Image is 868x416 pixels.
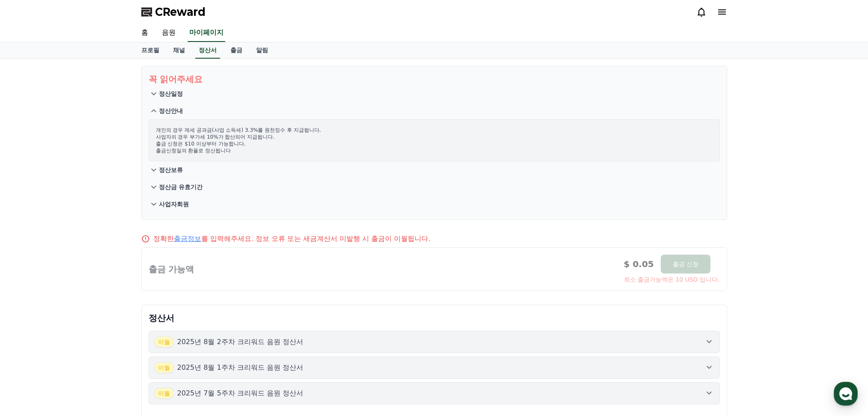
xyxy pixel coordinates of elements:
[134,24,155,42] a: 홈
[188,24,225,42] a: 마이페이지
[149,382,720,404] button: 이월 2025년 7월 5주차 크리워드 음원 정산서
[159,107,183,115] p: 정산안내
[153,234,431,244] p: 정확한 를 입력해주세요. 정보 오류 또는 세금계산서 미발행 시 출금이 이월됩니다.
[177,388,304,398] p: 2025년 7월 5주차 크리워드 음원 정산서
[177,337,304,347] p: 2025년 8월 2주차 크리워드 음원 정산서
[149,357,720,379] button: 이월 2025년 8월 1주차 크리워드 음원 정산서
[149,331,720,353] button: 이월 2025년 8월 2주차 크리워드 음원 정산서
[149,196,720,213] button: 사업자회원
[155,24,182,42] a: 음원
[166,42,192,59] a: 채널
[134,42,166,59] a: 프로필
[149,161,720,178] button: 정산보류
[154,362,174,373] span: 이월
[149,178,720,196] button: 정산금 유효기간
[224,42,249,59] a: 출금
[156,127,713,154] p: 개인의 경우 제세 공과금(사업 소득세) 3.3%를 원천징수 후 지급됩니다. 사업자의 경우 부가세 10%가 합산되어 지급됩니다. 출금 신청은 $10 이상부터 가능합니다. 출금신...
[141,5,206,19] a: CReward
[159,183,203,191] p: 정산금 유효기간
[177,363,304,373] p: 2025년 8월 1주차 크리워드 음원 정산서
[149,73,720,85] p: 꼭 읽어주세요
[154,388,174,399] span: 이월
[249,42,275,59] a: 알림
[155,5,206,19] span: CReward
[149,312,720,324] p: 정산서
[159,89,183,98] p: 정산일정
[195,42,220,59] a: 정산서
[159,166,183,174] p: 정산보류
[159,200,189,208] p: 사업자회원
[154,336,174,348] span: 이월
[174,235,201,243] a: 출금정보
[149,102,720,119] button: 정산안내
[149,85,720,102] button: 정산일정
